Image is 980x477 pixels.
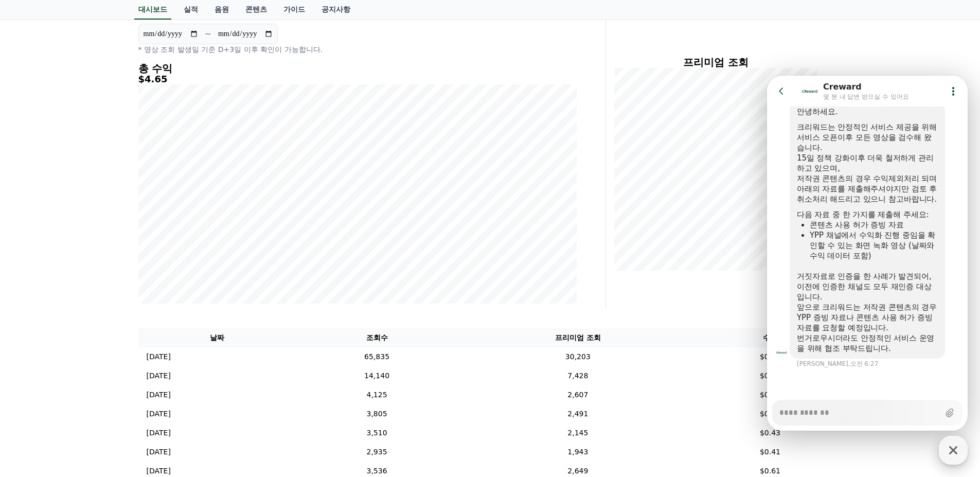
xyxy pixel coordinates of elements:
[147,351,171,362] p: [DATE]
[457,423,698,443] td: 2,145
[698,385,842,404] td: $0.42
[767,76,968,431] iframe: Channel chat
[457,347,698,366] td: 30,203
[296,404,458,423] td: 3,805
[698,404,842,423] td: $0.47
[205,28,211,40] p: ~
[698,423,842,443] td: $0.43
[147,466,171,476] p: [DATE]
[147,370,171,381] p: [DATE]
[138,44,577,55] p: * 영상 조회 발생일 기준 D+3일 이후 확인이 가능합니다.
[147,390,171,400] p: [DATE]
[614,57,817,68] h4: 프리미엄 조회
[296,328,458,347] th: 조회수
[698,366,842,385] td: $0.29
[147,428,171,438] p: [DATE]
[457,404,698,423] td: 2,491
[457,443,698,462] td: 1,943
[296,443,458,462] td: 2,935
[147,409,171,419] p: [DATE]
[138,328,296,347] th: 날짜
[147,447,171,457] p: [DATE]
[296,385,458,404] td: 4,125
[698,328,842,347] th: 수익
[698,347,842,366] td: $0.28
[296,423,458,443] td: 3,510
[698,443,842,462] td: $0.41
[296,366,458,385] td: 14,140
[138,63,577,74] h4: 총 수익
[138,74,577,84] h5: $4.65
[457,328,698,347] th: 프리미엄 조회
[457,366,698,385] td: 7,428
[457,385,698,404] td: 2,607
[296,347,458,366] td: 65,835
